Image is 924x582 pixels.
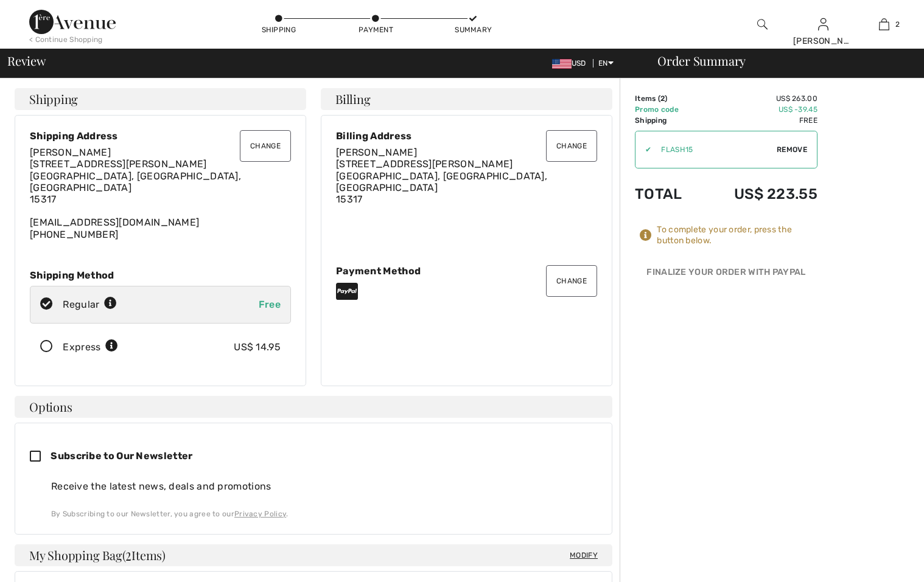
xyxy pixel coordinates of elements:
[546,130,597,162] button: Change
[29,93,78,105] span: Shipping
[336,265,597,277] div: Payment Method
[895,19,900,30] span: 2
[818,17,828,32] img: My Info
[30,147,291,240] div: [EMAIL_ADDRESS][DOMAIN_NAME] [PHONE_NUMBER]
[63,340,118,355] div: Express
[259,299,281,310] span: Free
[635,173,701,215] td: Total
[657,224,817,246] div: To complete your order, press the button below.
[125,546,131,562] span: 2
[261,24,297,35] div: Shipping
[635,104,701,115] td: Promo code
[51,508,597,519] div: By Subscribing to our Newsletter, you agree to our .
[777,144,807,155] span: Remove
[358,24,394,35] div: Payment
[651,131,777,168] input: Promo code
[29,34,103,45] div: < Continue Shopping
[234,510,286,518] a: Privacy Policy
[30,130,291,142] div: Shipping Address
[635,266,817,284] div: Finalize Your Order with PayPal
[643,55,917,67] div: Order Summary
[336,158,547,205] span: [STREET_ADDRESS][PERSON_NAME] [GEOGRAPHIC_DATA], [GEOGRAPHIC_DATA], [GEOGRAPHIC_DATA] 15317
[879,17,889,32] img: My Bag
[793,35,853,47] div: [PERSON_NAME]
[234,340,281,355] div: US$ 14.95
[818,18,828,30] a: Sign In
[63,297,117,312] div: Regular
[336,147,417,158] span: [PERSON_NAME]
[15,396,612,418] h4: Options
[7,55,46,67] span: Review
[29,10,116,34] img: 1ère Avenue
[30,147,111,158] span: [PERSON_NAME]
[240,130,291,162] button: Change
[336,130,597,142] div: Billing Address
[15,544,612,566] h4: My Shopping Bag
[701,115,817,126] td: Free
[30,158,241,205] span: [STREET_ADDRESS][PERSON_NAME] [GEOGRAPHIC_DATA], [GEOGRAPHIC_DATA], [GEOGRAPHIC_DATA] 15317
[335,93,370,105] span: Billing
[455,24,491,35] div: Summary
[570,549,598,561] span: Modify
[635,93,701,104] td: Items ( )
[757,17,768,32] img: search the website
[660,94,665,103] span: 2
[701,104,817,115] td: US$ -39.45
[51,479,597,494] div: Receive the latest news, deals and promotions
[854,17,914,32] a: 2
[552,59,572,69] img: US Dollar
[122,547,166,563] span: ( Items)
[635,115,701,126] td: Shipping
[598,59,614,68] span: EN
[701,93,817,104] td: US$ 263.00
[30,269,291,281] div: Shipping Method
[701,173,817,215] td: US$ 223.55
[552,59,591,68] span: USD
[51,450,192,462] span: Subscribe to Our Newsletter
[635,144,651,155] div: ✔
[546,265,597,297] button: Change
